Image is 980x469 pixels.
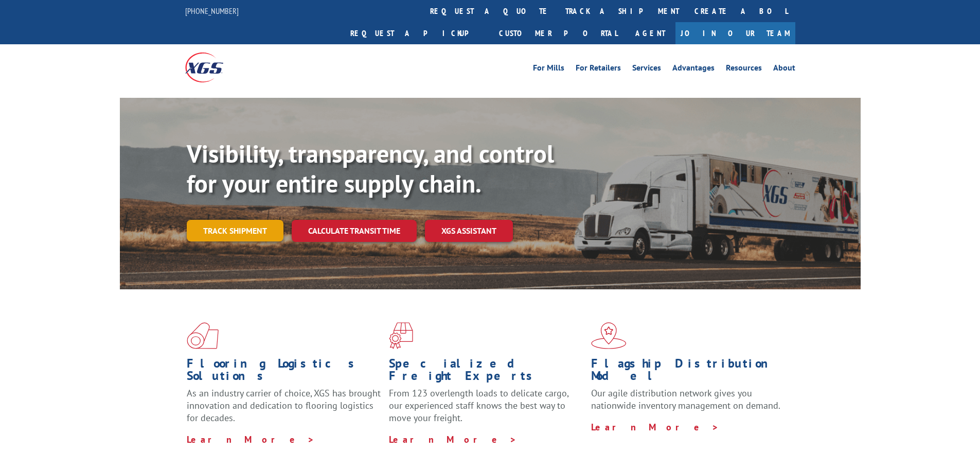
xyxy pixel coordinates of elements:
[625,22,675,44] a: Agent
[292,220,417,242] a: Calculate transit time
[533,64,564,75] a: For Mills
[576,64,621,75] a: For Retailers
[675,22,795,44] a: Join Our Team
[773,64,795,75] a: About
[632,64,661,75] a: Services
[185,6,239,16] a: [PHONE_NUMBER]
[187,137,554,199] b: Visibility, transparency, and control for your entire supply chain.
[591,421,719,433] a: Learn More >
[187,387,381,424] span: As an industry carrier of choice, XGS has brought innovation and dedication to flooring logistics...
[187,357,381,387] h1: Flooring Logistics Solutions
[389,322,413,349] img: xgs-icon-focused-on-flooring-red
[343,22,491,44] a: Request a pickup
[591,357,786,387] h1: Flagship Distribution Model
[187,433,315,445] a: Learn More >
[672,64,715,75] a: Advantages
[491,22,625,44] a: Customer Portal
[726,64,762,75] a: Resources
[591,322,627,349] img: xgs-icon-flagship-distribution-model-red
[389,357,583,387] h1: Specialized Freight Experts
[389,387,583,433] p: From 123 overlength loads to delicate cargo, our experienced staff knows the best way to move you...
[187,322,219,349] img: xgs-icon-total-supply-chain-intelligence-red
[389,433,517,445] a: Learn More >
[591,387,780,411] span: Our agile distribution network gives you nationwide inventory management on demand.
[187,220,283,241] a: Track shipment
[425,220,513,242] a: XGS ASSISTANT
